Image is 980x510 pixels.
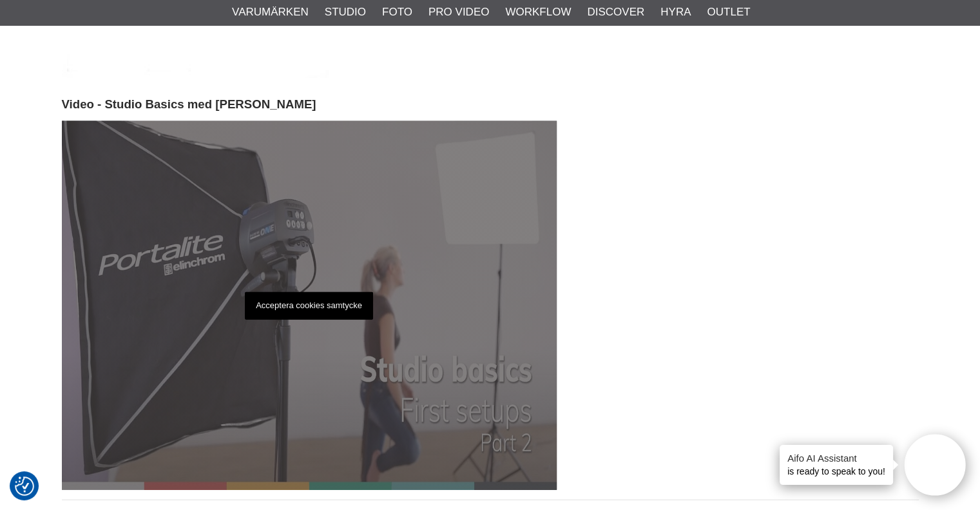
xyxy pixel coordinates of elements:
[245,292,373,320] p: Acceptera cookies samtycke
[382,4,412,21] a: Foto
[505,4,571,21] a: Workflow
[587,4,644,21] a: Discover
[15,475,34,498] button: Samtyckesinställningar
[325,4,366,21] a: Studio
[660,4,691,21] a: Hyra
[780,445,893,485] div: is ready to speak to you!
[428,4,489,21] a: Pro Video
[232,4,309,21] a: Varumärken
[15,476,34,496] img: Revisit consent button
[787,451,885,465] h4: Aifo AI Assistant
[62,96,919,113] h3: Video - Studio Basics med [PERSON_NAME]
[707,4,750,21] a: Outlet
